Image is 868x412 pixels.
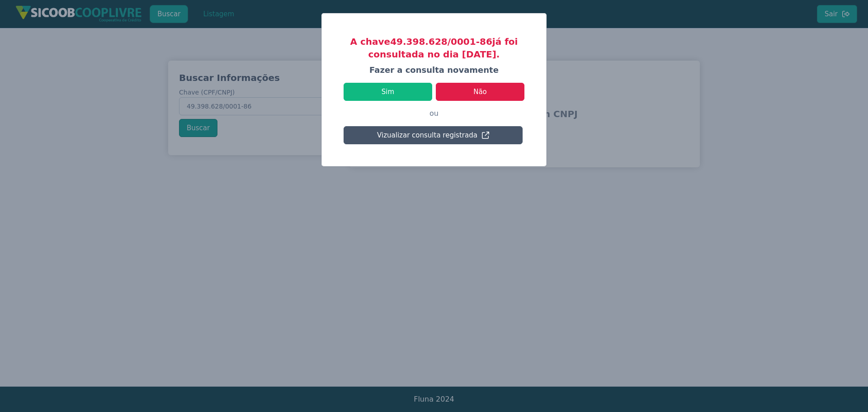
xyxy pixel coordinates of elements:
button: Não [436,83,524,101]
button: Sim [344,83,432,101]
p: ou [344,101,524,126]
button: Vizualizar consulta registrada [344,126,523,144]
h3: A chave 49.398.628/0001-86 já foi consultada no dia [DATE]. [344,35,524,61]
h4: Fazer a consulta novamente [344,64,524,76]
